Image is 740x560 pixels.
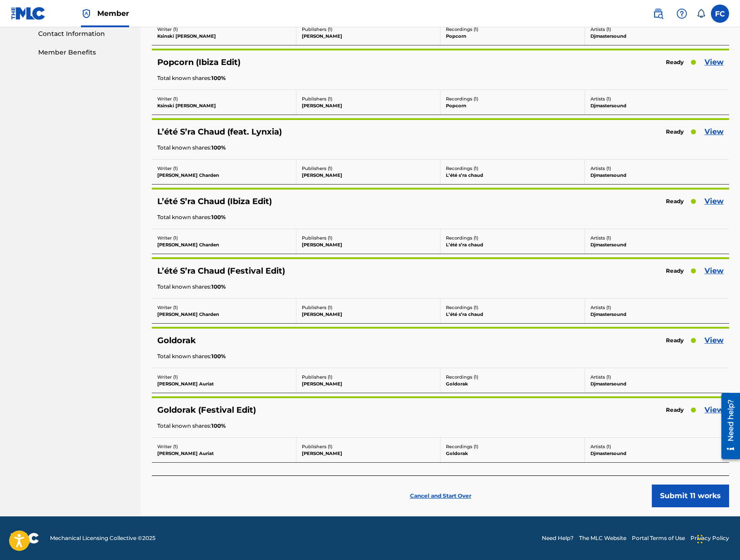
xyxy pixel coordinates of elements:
div: Widget de chat [695,516,740,560]
p: Djmastersound [590,241,724,248]
span: 100 % [211,352,226,360]
div: User Menu [711,5,729,23]
p: L’été s’ra chaud [446,311,579,318]
a: Member Benefits [38,48,130,57]
p: Goldorak [446,450,579,457]
p: Recordings ( 1 ) [446,165,579,172]
img: search [653,8,664,19]
p: Publishers ( 1 ) [302,235,435,241]
p: Artists ( 1 ) [590,95,724,102]
p: Writer ( 1 ) [157,95,290,102]
img: logo [11,533,39,544]
p: [PERSON_NAME] [302,311,435,318]
a: Contact Information [38,29,130,39]
p: Djmastersound [590,311,724,318]
span: Ready [661,195,688,208]
p: Writer ( 1 ) [157,26,290,33]
p: Artists ( 1 ) [590,165,724,172]
p: Djmastersound [590,450,724,457]
p: Publishers ( 1 ) [302,95,435,102]
iframe: Resource Center [715,389,740,462]
h5: L’été S’ra Chaud (feat. Lynxia) [157,127,282,137]
h5: L’été S’ra Chaud (Ibiza Edit) [157,196,272,207]
a: View [705,265,724,276]
p: Writer ( 1 ) [157,304,290,311]
span: 100 % [211,213,226,221]
p: Djmastersound [590,102,724,109]
button: Submit 11 works [652,485,729,507]
p: Artists ( 1 ) [590,235,724,241]
p: Popcorn [446,33,579,40]
p: [PERSON_NAME] [302,33,435,40]
p: Artists ( 1 ) [590,304,724,311]
p: [PERSON_NAME] [302,102,435,109]
p: Publishers ( 1 ) [302,374,435,380]
span: Total known shares: [157,283,211,291]
p: Publishers ( 1 ) [302,26,435,33]
div: Help [673,5,691,23]
p: Recordings ( 1 ) [446,304,579,311]
a: View [705,126,724,137]
span: Ready [661,56,688,69]
img: MLC Logo [11,7,46,20]
a: View [705,335,724,346]
p: Publishers ( 1 ) [302,165,435,172]
span: 100 % [211,283,226,291]
p: Writer ( 1 ) [157,165,290,172]
p: Goldorak [446,380,579,387]
span: Mechanical Licensing Collective © 2025 [50,534,155,542]
p: Recordings ( 1 ) [446,26,579,33]
p: Recordings ( 1 ) [446,235,579,241]
div: Glisser [697,525,703,553]
p: Djmastersound [590,33,724,40]
p: [PERSON_NAME] [302,380,435,387]
span: Total known shares: [157,74,211,82]
img: Top Rightsholder [81,8,92,19]
a: Privacy Policy [690,534,729,542]
p: Artists ( 1 ) [590,443,724,450]
p: [PERSON_NAME] Charden [157,172,290,179]
p: Recordings ( 1 ) [446,95,579,102]
p: [PERSON_NAME] Auriat [157,450,290,457]
img: help [676,8,687,19]
p: Ksinski [PERSON_NAME] [157,33,290,40]
iframe: Chat Widget [695,516,740,560]
span: Total known shares: [157,144,211,152]
a: Public Search [649,5,667,23]
span: Total known shares: [157,352,211,360]
p: Popcorn [446,102,579,109]
p: Publishers ( 1 ) [302,443,435,450]
p: L’été s’ra chaud [446,241,579,248]
p: Writer ( 1 ) [157,374,290,380]
p: [PERSON_NAME] Auriat [157,380,290,387]
a: View [705,57,724,68]
p: [PERSON_NAME] Charden [157,241,290,248]
p: Artists ( 1 ) [590,26,724,33]
p: [PERSON_NAME] Charden [157,311,290,318]
p: Djmastersound [590,380,724,387]
p: Recordings ( 1 ) [446,443,579,450]
a: Need Help? [542,534,574,542]
p: Djmastersound [590,172,724,179]
span: Ready [661,265,688,277]
p: [PERSON_NAME] [302,241,435,248]
a: The MLC Website [579,534,626,542]
p: Cancel and Start Over [410,492,471,500]
span: Total known shares: [157,213,211,221]
span: 100 % [211,144,226,152]
p: Writer ( 1 ) [157,443,290,450]
p: Writer ( 1 ) [157,235,290,241]
p: [PERSON_NAME] [302,450,435,457]
h5: L’été S’ra Chaud (Festival Edit) [157,266,285,276]
a: View [705,405,724,415]
span: Total known shares: [157,422,211,430]
span: 100 % [211,422,226,430]
h5: Goldorak [157,335,196,346]
p: [PERSON_NAME] [302,172,435,179]
span: Ready [661,125,688,138]
p: Artists ( 1 ) [590,374,724,380]
p: Ksinski [PERSON_NAME] [157,102,290,109]
p: Publishers ( 1 ) [302,304,435,311]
